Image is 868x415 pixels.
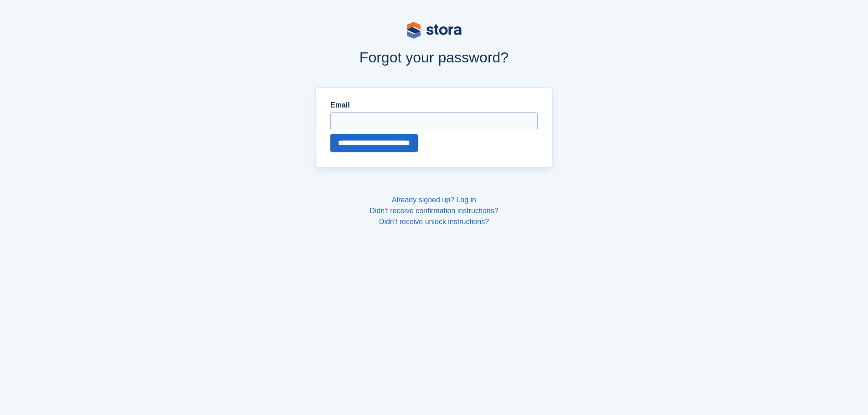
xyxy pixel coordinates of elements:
[142,49,727,66] h1: Forgot your password?
[379,218,489,225] a: Didn't receive unlock instructions?
[407,22,462,39] img: stora-logo-53a41332b3708ae10de48c4981b4e9114cc0af31d8433b30ea865607fb682f29.svg
[330,100,538,111] label: Email
[392,196,476,204] a: Already signed up? Log in
[370,207,498,215] a: Didn't receive confirmation instructions?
